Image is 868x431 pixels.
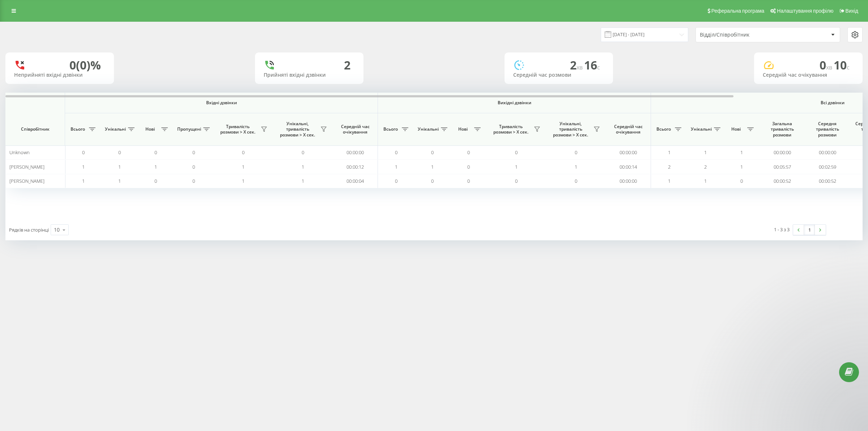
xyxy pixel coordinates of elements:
[333,160,378,174] td: 00:00:12
[395,149,397,156] span: 0
[14,72,105,78] div: Неприйняті вхідні дзвінки
[217,124,259,135] span: Тривалість розмови > Х сек.
[740,149,743,156] span: 1
[344,58,350,72] div: 2
[154,149,157,156] span: 0
[141,126,159,132] span: Нові
[9,227,49,233] span: Рядків на сторінці
[805,160,850,174] td: 00:02:59
[515,178,518,184] span: 0
[774,226,790,233] div: 1 - 3 з 3
[575,164,577,170] span: 1
[118,164,121,170] span: 1
[611,124,645,135] span: Середній час очікування
[765,121,799,138] span: Загальна тривалість розмови
[454,126,472,132] span: Нові
[242,149,244,156] span: 0
[9,164,44,170] span: [PERSON_NAME]
[759,145,805,160] td: 00:00:00
[550,121,591,138] span: Унікальні, тривалість розмови > Х сек.
[606,174,651,188] td: 00:00:00
[575,178,577,184] span: 0
[759,160,805,174] td: 00:05:57
[154,178,157,184] span: 0
[826,63,834,71] span: хв
[242,178,244,184] span: 1
[843,390,861,407] iframe: Intercom live chat
[9,149,30,156] span: Unknown
[431,178,434,184] span: 0
[740,164,743,170] span: 1
[333,145,378,160] td: 00:00:00
[69,126,87,132] span: Всього
[820,57,834,73] span: 0
[805,174,850,188] td: 00:00:52
[9,178,44,184] span: [PERSON_NAME]
[576,63,584,71] span: хв
[515,149,518,156] span: 0
[704,164,707,170] span: 2
[668,178,671,184] span: 1
[82,149,85,156] span: 0
[805,145,850,160] td: 00:00:00
[584,57,600,73] span: 16
[82,178,85,184] span: 1
[242,164,244,170] span: 1
[192,178,195,184] span: 0
[740,178,743,184] span: 0
[847,63,850,71] span: c
[154,164,157,170] span: 1
[264,72,355,78] div: Прийняті вхідні дзвінки
[606,160,651,174] td: 00:00:14
[82,164,85,170] span: 1
[513,72,604,78] div: Середній час розмови
[606,145,651,160] td: 00:00:00
[575,149,577,156] span: 0
[700,32,786,38] div: Відділ/Співробітник
[668,164,671,170] span: 2
[418,126,439,132] span: Унікальні
[338,124,372,135] span: Середній час очікування
[515,164,518,170] span: 1
[467,164,470,170] span: 0
[395,164,397,170] span: 1
[118,178,121,184] span: 1
[192,149,195,156] span: 0
[711,8,765,14] span: Реферальна програма
[759,174,805,188] td: 00:00:52
[691,126,712,132] span: Унікальні
[704,149,707,156] span: 1
[777,8,833,14] span: Налаштування профілю
[333,174,378,188] td: 00:00:04
[302,178,304,184] span: 1
[727,126,745,132] span: Нові
[54,226,60,233] div: 10
[395,178,397,184] span: 0
[655,126,673,132] span: Всього
[12,126,59,132] span: Співробітник
[302,149,304,156] span: 0
[704,178,707,184] span: 1
[177,126,201,132] span: Пропущені
[395,100,634,106] span: Вихідні дзвінки
[84,100,359,106] span: Вхідні дзвінки
[431,149,434,156] span: 0
[382,126,400,132] span: Всього
[431,164,434,170] span: 1
[804,225,815,235] a: 1
[192,164,195,170] span: 0
[467,178,470,184] span: 0
[302,164,304,170] span: 1
[118,149,121,156] span: 0
[763,72,854,78] div: Середній час очікування
[570,57,584,73] span: 2
[69,58,101,72] div: 0 (0)%
[668,149,671,156] span: 1
[810,121,844,138] span: Середня тривалість розмови
[490,124,532,135] span: Тривалість розмови > Х сек.
[467,149,470,156] span: 0
[277,121,318,138] span: Унікальні, тривалість розмови > Х сек.
[105,126,126,132] span: Унікальні
[597,63,600,71] span: c
[846,8,858,14] span: Вихід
